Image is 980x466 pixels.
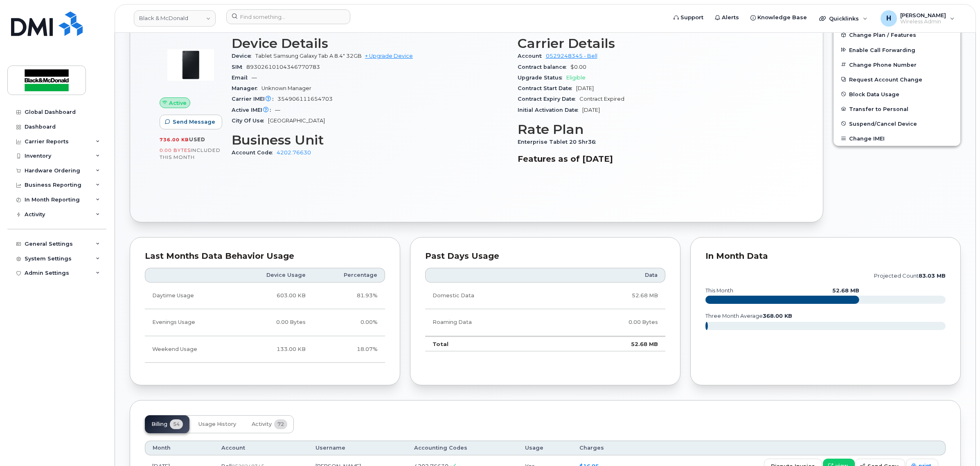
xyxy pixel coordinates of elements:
[268,118,325,124] span: [GEOGRAPHIC_DATA]
[425,336,560,352] td: Total
[232,85,261,91] span: Manager
[233,309,313,336] td: 0.00 Bytes
[255,53,362,59] span: Tablet Samsung Galaxy Tab A 8.4" 32GB
[232,96,277,102] span: Carrier IMEI
[874,273,946,279] text: projected count
[198,421,236,428] span: Usage History
[757,14,807,22] span: Knowledge Base
[166,40,215,89] img: image20231002-3703462-1ponwpp.jpeg
[233,268,313,283] th: Device Usage
[560,309,665,336] td: 0.00 Bytes
[160,137,189,143] span: 736.00 KB
[277,149,311,156] a: 4202.76630
[233,283,313,309] td: 603.00 KB
[145,336,385,363] tr: Friday from 6:00pm to Monday 8:00am
[407,441,518,455] th: Accounting Codes
[145,309,385,336] tr: Weekdays from 6:00pm to 8:00am
[134,10,216,27] a: Black & McDonald
[246,64,320,70] span: 89302610104346770783
[900,12,946,18] span: [PERSON_NAME]
[518,139,600,145] span: Enterprise Tablet 20 Shr36
[232,118,268,124] span: City Of Use
[546,53,597,59] a: 0529248345 - Bell
[582,107,600,113] span: [DATE]
[145,252,385,260] div: Last Months Data Behavior Usage
[160,115,222,129] button: Send Message
[705,252,946,260] div: In Month Data
[518,441,572,455] th: Usage
[145,309,233,336] td: Evenings Usage
[232,107,275,113] span: Active IMEI
[518,64,570,70] span: Contract balance
[834,116,960,131] button: Suspend/Cancel Device
[518,36,794,51] h3: Carrier Details
[232,149,277,156] span: Account Code
[849,47,915,53] span: Enable Call Forwarding
[169,99,187,107] span: Active
[709,9,745,26] a: Alerts
[572,441,636,455] th: Charges
[705,313,792,319] text: three month average
[745,9,813,26] a: Knowledge Base
[849,32,916,38] span: Change Plan / Features
[832,287,859,294] text: 52.68 MB
[566,75,586,81] span: Eligible
[834,102,960,116] button: Transfer to Personal
[834,87,960,102] button: Block Data Usage
[232,64,246,70] span: SIM
[560,268,665,283] th: Data
[886,14,891,23] span: H
[668,9,709,26] a: Support
[518,75,566,81] span: Upgrade Status
[518,85,576,91] span: Contract Start Date
[252,75,257,81] span: —
[560,283,665,309] td: 52.68 MB
[274,419,287,429] span: 72
[365,53,413,59] a: + Upgrade Device
[849,120,917,127] span: Suspend/Cancel Device
[275,107,280,113] span: —
[560,336,665,352] td: 52.68 MB
[763,313,792,319] tspan: 368.00 KB
[834,27,960,42] button: Change Plan / Features
[813,10,873,27] div: Quicklinks
[308,441,407,455] th: Username
[313,283,385,309] td: 81.93%
[875,10,960,27] div: Huma Naseer
[232,36,508,51] h3: Device Details
[834,72,960,87] button: Request Account Change
[919,273,946,279] tspan: 83.03 MB
[518,107,582,113] span: Initial Activation Date
[834,43,960,57] button: Enable Call Forwarding
[313,336,385,363] td: 18.07%
[900,18,946,25] span: Wireless Admin
[518,53,546,59] span: Account
[226,9,350,24] input: Find something...
[425,309,560,336] td: Roaming Data
[232,133,508,147] h3: Business Unit
[570,64,586,70] span: $0.00
[145,283,233,309] td: Daytime Usage
[576,85,594,91] span: [DATE]
[145,336,233,363] td: Weekend Usage
[277,96,333,102] span: 354906111654703
[189,136,205,143] span: used
[829,15,859,22] span: Quicklinks
[313,268,385,283] th: Percentage
[680,14,703,22] span: Support
[233,336,313,363] td: 133.00 KB
[425,283,560,309] td: Domestic Data
[579,96,624,102] span: Contract Expired
[425,252,665,260] div: Past Days Usage
[518,154,794,164] h3: Features as of [DATE]
[834,131,960,146] button: Change IMEI
[160,147,191,153] span: 0.00 Bytes
[518,122,794,137] h3: Rate Plan
[261,85,311,91] span: Unknown Manager
[252,421,272,428] span: Activity
[518,96,579,102] span: Contract Expiry Date
[232,53,255,59] span: Device
[173,118,215,126] span: Send Message
[232,75,252,81] span: Email
[214,441,309,455] th: Account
